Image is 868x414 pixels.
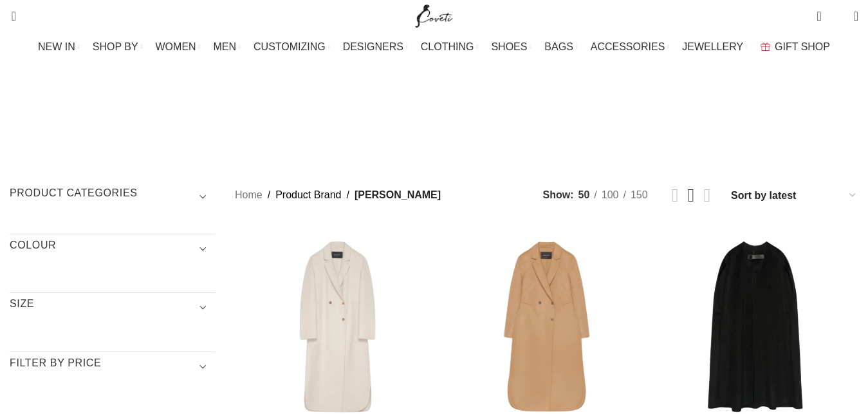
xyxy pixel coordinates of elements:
a: MEN [214,34,241,60]
div: My Wishlist [831,3,844,29]
a: DESIGNERS [343,34,408,60]
span: CUSTOMIZING [254,41,326,53]
span: DESIGNERS [343,41,403,53]
a: SHOES [491,34,531,60]
a: WOMEN [156,34,201,60]
h3: COLOUR [10,238,216,260]
span: 0 [818,6,827,16]
a: 0 [810,3,827,29]
span: 0 [834,13,844,23]
span: WOMEN [156,41,196,53]
a: BAGS [544,34,577,60]
span: CLOTHING [421,41,474,53]
span: SHOP BY [93,41,138,53]
h3: Filter by price [10,356,216,378]
span: MEN [214,41,237,53]
span: BAGS [544,41,573,53]
img: GiftBag [761,42,770,51]
a: SHOP BY [93,34,143,60]
a: NEW IN [38,34,80,60]
div: Main navigation [3,34,865,60]
a: GIFT SHOP [761,34,830,60]
a: CUSTOMIZING [254,34,330,60]
a: ACCESSORIES [591,34,670,60]
a: Site logo [412,10,456,21]
h3: SIZE [10,297,216,319]
span: GIFT SHOP [775,41,830,53]
a: JEWELLERY [682,34,748,60]
a: Search [3,3,16,29]
span: ACCESSORIES [591,41,665,53]
h3: Product categories [10,186,216,208]
span: SHOES [491,41,527,53]
a: CLOTHING [421,34,479,60]
span: NEW IN [38,41,75,53]
span: JEWELLERY [682,41,743,53]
